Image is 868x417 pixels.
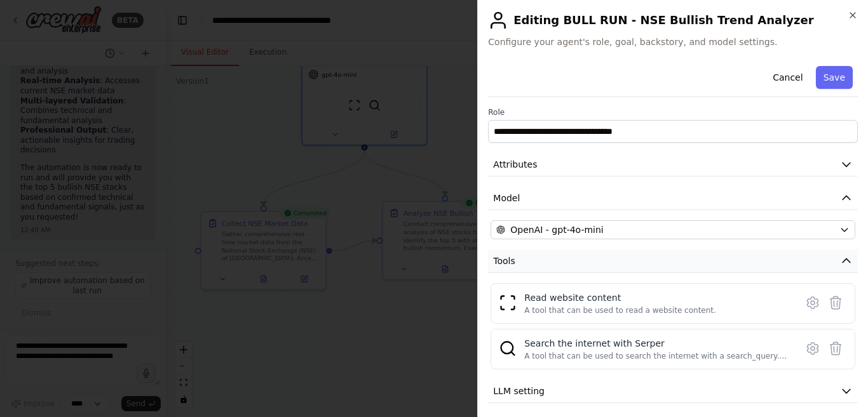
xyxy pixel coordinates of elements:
div: Read website content [524,291,716,304]
div: A tool that can be used to read a website content. [524,305,716,315]
div: A tool that can be used to search the internet with a search_query. Supports different search typ... [524,351,789,361]
button: Model [488,187,858,210]
button: OpenAI - gpt-4o-mini [491,220,855,239]
img: SerperDevTool [499,340,517,357]
button: Cancel [765,66,810,89]
button: Delete tool [824,291,847,314]
span: Model [493,192,520,204]
img: ScrapeWebsiteTool [499,294,517,312]
span: Tools [493,255,515,267]
button: Tools [488,249,858,273]
button: Configure tool [801,337,824,360]
button: Attributes [488,153,858,176]
h2: Editing BULL RUN - NSE Bullish Trend Analyzer [488,10,858,30]
button: Delete tool [824,337,847,360]
button: Configure tool [801,291,824,314]
button: Save [816,66,853,89]
span: LLM setting [493,385,545,397]
label: Role [488,107,858,117]
button: LLM setting [488,380,858,403]
span: Configure your agent's role, goal, backstory, and model settings. [488,36,858,48]
span: OpenAI - gpt-4o-mini [510,223,603,236]
span: Attributes [493,158,537,171]
div: Search the internet with Serper [524,337,789,350]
